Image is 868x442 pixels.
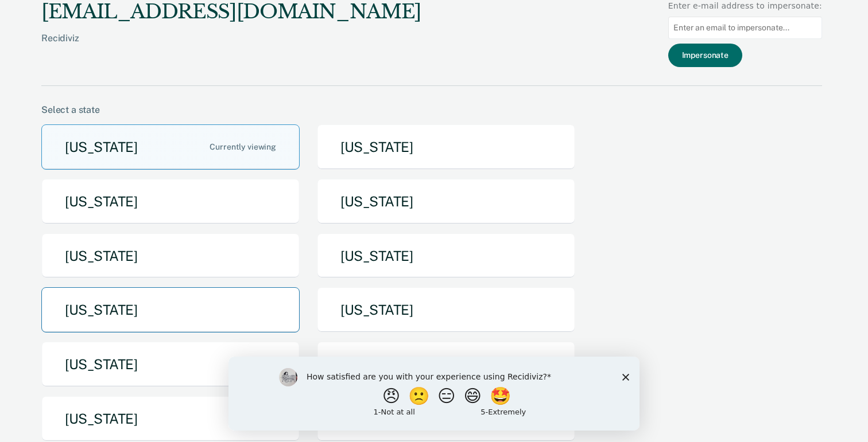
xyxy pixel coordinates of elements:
button: [US_STATE] [317,179,575,224]
button: [US_STATE] [317,287,575,333]
button: [US_STATE] [317,233,575,279]
button: [US_STATE] [41,179,300,224]
button: [US_STATE] [41,287,300,333]
button: [US_STATE] [41,396,300,441]
iframe: Survey by Kim from Recidiviz [228,357,640,431]
button: Impersonate [668,44,742,67]
div: Recidiviz [41,33,421,62]
div: Select a state [41,104,822,115]
button: [US_STATE] [41,342,300,387]
button: [US_STATE] [41,124,300,170]
button: [US_STATE] [317,342,575,387]
input: Enter an email to impersonate... [668,17,822,39]
button: [US_STATE] [317,124,575,170]
button: [US_STATE] [41,233,300,279]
